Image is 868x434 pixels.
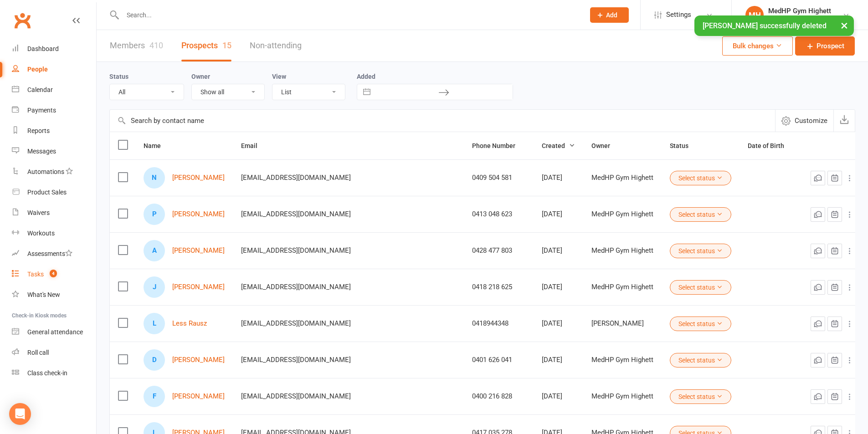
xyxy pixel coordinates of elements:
button: Created [542,140,575,151]
div: 0418944348 [472,320,525,327]
a: Waivers [12,203,96,223]
div: MH [745,6,764,24]
div: [DATE] [542,283,575,291]
span: Settings [666,5,691,25]
input: Search... [120,9,578,21]
a: Automations [12,162,96,182]
label: Added [357,73,513,80]
span: [EMAIL_ADDRESS][DOMAIN_NAME] [241,205,351,223]
span: [EMAIL_ADDRESS][DOMAIN_NAME] [241,169,351,186]
div: Less [144,313,165,334]
span: Created [542,142,575,149]
div: [PERSON_NAME] successfully deleted [694,15,854,36]
a: Reports [12,121,96,141]
div: Waivers [27,209,50,216]
button: Add [590,7,629,23]
a: Payments [12,100,96,121]
button: Select status [670,171,731,185]
label: Owner [191,73,210,80]
a: [PERSON_NAME] [172,356,225,364]
a: Dashboard [12,39,96,59]
a: Messages [12,141,96,162]
a: Product Sales [12,182,96,203]
a: Members410 [110,30,163,61]
div: People [27,66,48,73]
div: [DATE] [542,174,575,182]
span: [EMAIL_ADDRESS][DOMAIN_NAME] [241,278,351,296]
span: Prospect [817,41,844,51]
span: Date of Birth [748,142,794,149]
button: Name [144,140,171,151]
div: Open Intercom Messenger [9,403,31,425]
button: Interact with the calendar and add the check-in date for your trip. [359,84,375,100]
a: People [12,59,96,80]
div: MedHP Gym Highett [591,283,653,291]
a: General attendance kiosk mode [12,322,96,342]
span: Status [670,142,699,149]
span: Customize [795,115,827,126]
button: Phone Number [472,140,525,151]
div: 0400 216 828 [472,393,525,400]
div: Janice [144,276,165,298]
a: Calendar [12,80,96,100]
a: Non-attending [250,30,302,61]
span: Phone Number [472,142,525,149]
div: General attendance [27,328,83,336]
div: MedHP Gym Highett [591,247,653,255]
a: [PERSON_NAME] [172,393,225,400]
div: MedHP Gym Highett [591,356,653,364]
div: MedHP Gym Highett [591,174,653,182]
span: Name [144,142,171,149]
div: Dianne [144,349,165,371]
span: Add [606,11,617,19]
span: [EMAIL_ADDRESS][DOMAIN_NAME] [241,388,351,405]
div: [DATE] [542,320,575,327]
a: Clubworx [11,9,34,32]
div: Reports [27,127,50,134]
div: [DATE] [542,356,575,364]
div: Workouts [27,230,55,237]
div: What's New [27,291,60,298]
div: MedHP Gym Highett [591,393,653,400]
a: Assessments [12,244,96,264]
button: Customize [775,110,833,132]
a: [PERSON_NAME] [172,283,225,291]
div: MedHP Gym Highett [768,7,831,15]
a: Roll call [12,342,96,363]
a: Workouts [12,223,96,244]
div: Tasks [27,271,44,278]
span: Owner [591,142,620,149]
span: [EMAIL_ADDRESS][DOMAIN_NAME] [241,351,351,368]
label: Status [109,73,128,80]
div: [DATE] [542,247,575,255]
input: Search by contact name [110,110,775,132]
a: Tasks 4 [12,264,96,285]
a: [PERSON_NAME] [172,247,225,255]
button: Select status [670,244,731,258]
a: Less Rausz [172,320,207,327]
div: MedHP Gym Highett [591,210,653,218]
button: Bulk changes [722,36,793,56]
a: Prospects15 [181,30,231,61]
span: [EMAIL_ADDRESS][DOMAIN_NAME] [241,242,351,259]
div: Nichola [144,167,165,189]
button: Select status [670,280,731,295]
div: [DATE] [542,210,575,218]
div: MedHP [768,15,831,23]
button: Status [670,140,699,151]
button: Email [241,140,267,151]
label: View [272,73,286,80]
div: 0428 477 803 [472,247,525,255]
div: Automations [27,168,64,175]
div: Dashboard [27,45,59,52]
div: [DATE] [542,393,575,400]
button: × [836,15,853,35]
div: Calendar [27,86,53,93]
a: Class kiosk mode [12,363,96,383]
div: 0413 048 623 [472,210,525,218]
a: [PERSON_NAME] [172,174,225,182]
div: Class check-in [27,369,67,377]
button: Select status [670,353,731,368]
div: Pat [144,204,165,225]
div: 0409 504 581 [472,174,525,182]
